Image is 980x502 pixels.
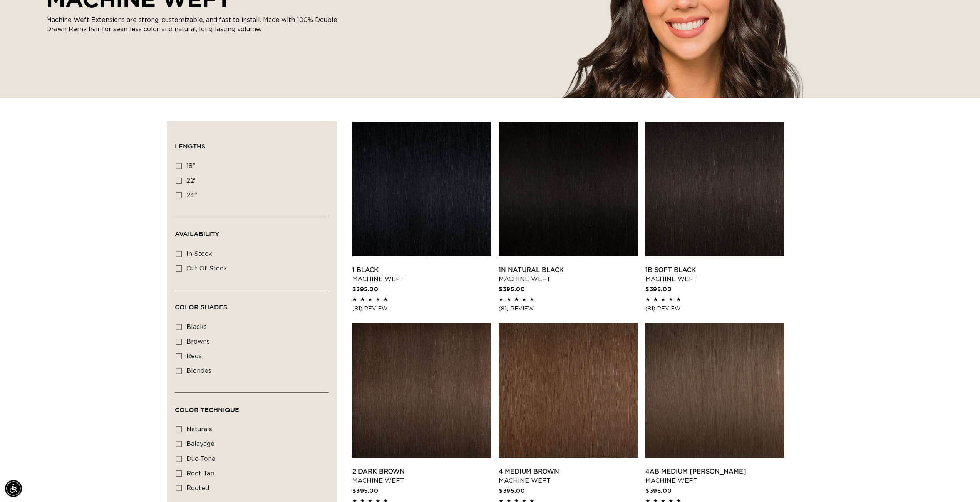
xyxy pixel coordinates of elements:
a: 2 Dark Brown Machine Weft [352,467,491,485]
span: reds [186,353,202,359]
span: root tap [186,470,214,477]
span: blacks [186,324,207,330]
summary: Availability (0 selected) [175,217,329,245]
span: balayage [186,441,214,447]
span: Color Technique [175,406,239,413]
span: naturals [186,426,212,432]
span: In stock [186,251,212,257]
p: Machine Weft Extensions are strong, customizable, and fast to install. Made with 100% Double Draw... [46,15,339,34]
span: Lengths [175,143,205,150]
a: 1 Black Machine Weft [352,265,491,284]
span: blondes [186,368,211,374]
span: rooted [186,485,209,491]
a: 4 Medium Brown Machine Weft [499,467,638,485]
a: 1B Soft Black Machine Weft [645,265,784,284]
summary: Color Technique (0 selected) [175,393,329,420]
summary: Color Shades (0 selected) [175,290,329,318]
div: Accessibility Menu [5,480,22,497]
summary: Lengths (0 selected) [175,129,329,157]
a: 4AB Medium [PERSON_NAME] Machine Weft [645,467,784,485]
span: 18" [186,163,195,169]
a: 1N Natural Black Machine Weft [499,265,638,284]
span: 24" [186,192,197,198]
span: Availability [175,230,219,237]
span: duo tone [186,456,216,462]
span: Color Shades [175,304,227,310]
span: Out of stock [186,265,227,272]
span: browns [186,339,210,345]
span: 22" [186,178,197,184]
